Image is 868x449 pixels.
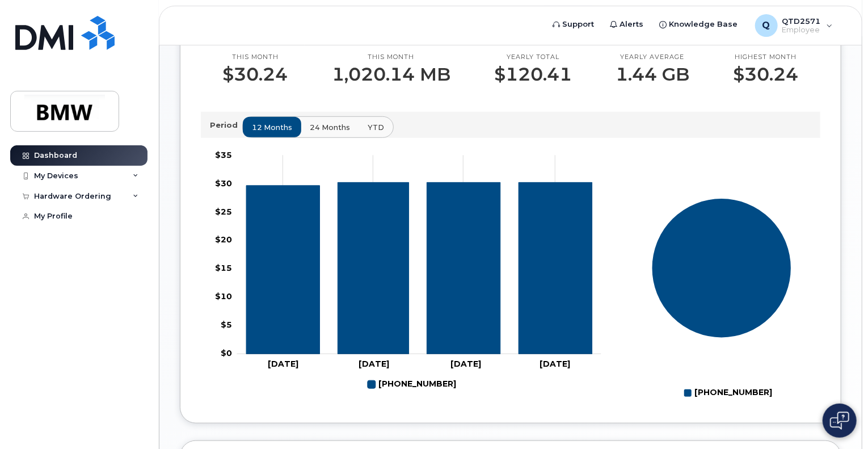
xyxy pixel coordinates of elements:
[830,412,849,430] img: Open chat
[620,19,644,30] span: Alerts
[652,13,746,36] a: Knowledge Base
[268,359,298,369] tspan: [DATE]
[652,198,791,402] g: Chart
[602,13,652,36] a: Alerts
[215,178,232,188] tspan: $30
[684,384,773,402] g: Legend
[223,53,288,62] p: This month
[368,375,456,394] g: Legend
[563,19,595,30] span: Support
[545,13,602,36] a: Support
[368,122,384,133] span: YTD
[332,53,450,62] p: This month
[332,64,450,85] p: 1,020.14 MB
[221,349,232,359] tspan: $0
[368,375,456,394] g: 864-621-1607
[215,263,232,274] tspan: $15
[652,198,791,338] g: Series
[782,16,821,26] span: QTD2571
[210,120,242,131] p: Period
[215,150,232,160] tspan: $35
[616,53,689,62] p: Yearly average
[215,235,232,245] tspan: $20
[494,64,572,85] p: $120.41
[359,359,389,369] tspan: [DATE]
[223,64,288,85] p: $30.24
[246,183,592,354] g: 864-621-1607
[782,26,821,35] span: Employee
[733,53,798,62] p: Highest month
[747,14,841,37] div: QTD2571
[450,359,481,369] tspan: [DATE]
[733,64,798,85] p: $30.24
[215,292,232,302] tspan: $10
[221,320,232,330] tspan: $5
[616,64,689,85] p: 1.44 GB
[494,53,572,62] p: Yearly total
[540,359,570,369] tspan: [DATE]
[310,122,350,133] span: 24 months
[215,207,232,217] tspan: $25
[669,19,738,30] span: Knowledge Base
[215,150,601,394] g: Chart
[762,19,770,32] span: Q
